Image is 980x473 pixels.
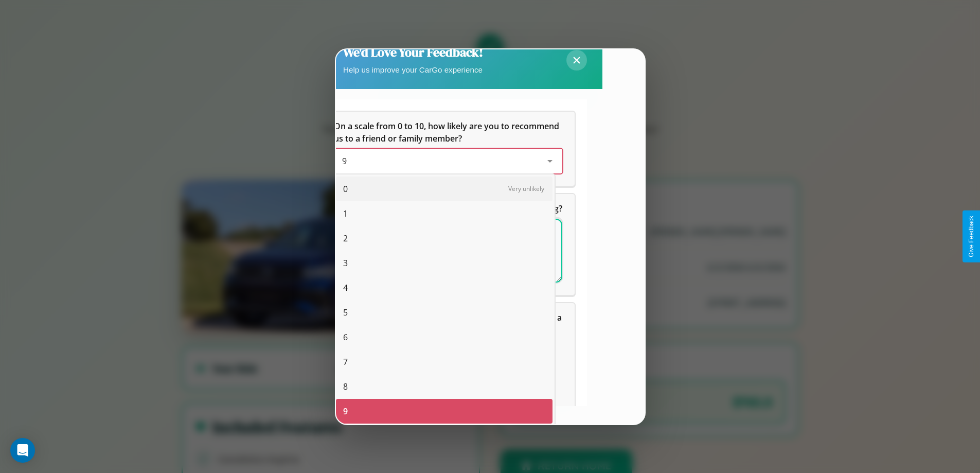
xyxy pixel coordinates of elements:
div: 6 [336,325,553,349]
h2: We'd Love Your Feedback! [343,44,483,61]
p: Help us improve your CarGo experience [343,63,483,77]
div: 1 [336,201,553,226]
div: 5 [336,300,553,325]
div: On a scale from 0 to 10, how likely are you to recommend us to a friend or family member? [322,112,575,186]
div: On a scale from 0 to 10, how likely are you to recommend us to a friend or family member? [334,149,562,173]
span: On a scale from 0 to 10, how likely are you to recommend us to a friend or family member? [334,120,561,144]
div: 8 [336,374,553,399]
span: 0 [343,183,348,195]
div: Open Intercom Messenger [10,438,35,463]
span: 5 [343,306,348,319]
span: Which of the following features do you value the most in a vehicle? [334,312,564,336]
span: 4 [343,282,348,294]
div: 3 [336,251,553,275]
span: 2 [343,232,348,244]
span: 7 [343,356,348,368]
span: 1 [343,207,348,220]
span: 9 [343,405,348,417]
span: 3 [343,257,348,269]
div: 4 [336,275,553,300]
div: Give Feedback [968,216,975,257]
span: 6 [343,331,348,343]
div: 7 [336,349,553,374]
span: What can we do to make your experience more satisfying? [334,203,562,214]
span: 8 [343,380,348,393]
span: 9 [342,155,347,167]
div: 9 [336,399,553,424]
span: Very unlikely [508,184,544,193]
div: 0 [336,177,553,201]
h5: On a scale from 0 to 10, how likely are you to recommend us to a friend or family member? [334,120,562,145]
div: 10 [336,424,553,448]
div: 2 [336,226,553,251]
